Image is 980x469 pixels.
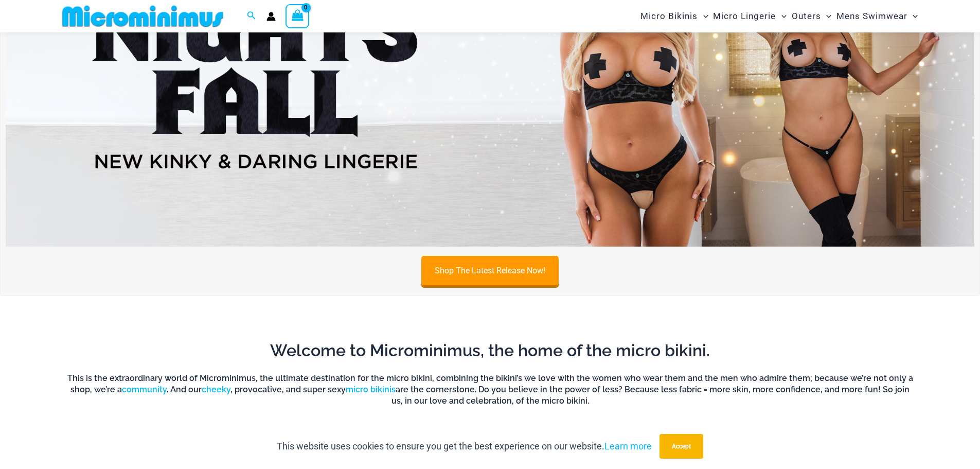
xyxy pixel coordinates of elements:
a: OutersMenu ToggleMenu Toggle [789,3,834,29]
span: Menu Toggle [907,3,918,29]
span: Mens Swimwear [836,3,907,29]
a: Micro LingerieMenu ToggleMenu Toggle [711,3,789,29]
p: This website uses cookies to ensure you get the best experience on our website. [277,439,652,454]
a: Account icon link [266,12,276,21]
a: community [122,385,167,394]
a: Shop The Latest Release Now! [421,256,559,285]
a: Learn more [604,441,652,451]
nav: Site Navigation [637,2,922,31]
span: Menu Toggle [698,3,708,29]
span: Micro Bikinis [641,3,698,29]
a: micro bikinis [346,385,396,394]
img: MM SHOP LOGO FLAT [58,5,227,28]
h2: Welcome to Microminimus, the home of the micro bikini. [66,340,915,361]
span: Menu Toggle [776,3,787,29]
a: View Shopping Cart, empty [286,4,310,28]
a: Micro BikinisMenu ToggleMenu Toggle [638,3,711,29]
a: Mens SwimwearMenu ToggleMenu Toggle [834,3,920,29]
span: Outers [792,3,821,29]
a: cheeky [202,385,230,394]
h6: This is the extraordinary world of Microminimus, the ultimate destination for the micro bikini, c... [66,373,915,407]
button: Accept [660,434,703,459]
span: Micro Lingerie [714,3,776,29]
a: Search icon link [247,10,256,23]
span: Menu Toggle [821,3,831,29]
